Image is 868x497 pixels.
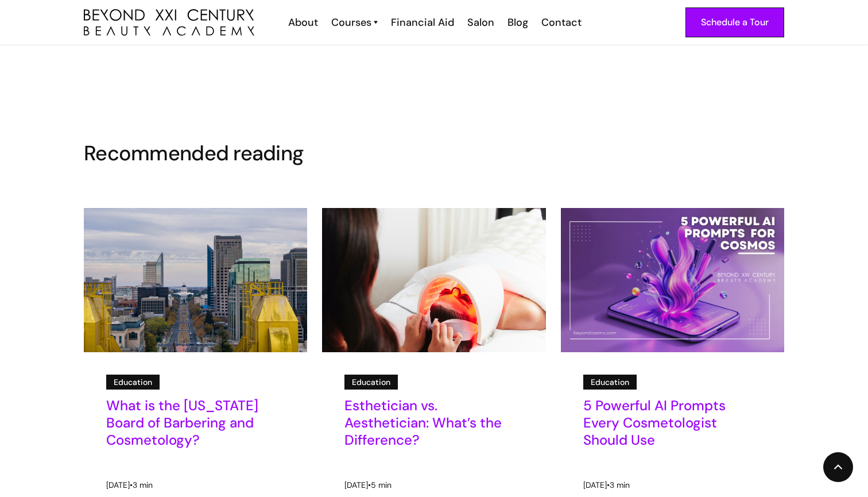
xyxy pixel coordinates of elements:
a: home [84,9,254,36]
a: Blog [500,15,534,30]
div: 3 min [133,479,153,491]
a: Schedule a Tour [685,7,784,37]
img: AI for cosmetologists [561,208,784,353]
div: Financial Aid [391,15,454,30]
a: Courses [331,15,378,30]
div: 5 min [371,479,392,491]
a: Education [106,375,160,390]
img: Sacramento city skyline with state capital building [84,208,307,352]
a: Esthetician vs. Aesthetician: What’s the Difference? [344,397,523,456]
div: About [288,15,318,30]
div: Education [114,376,152,388]
div: 3 min [610,479,630,491]
div: Education [591,376,629,388]
a: Education [344,375,398,390]
h5: Esthetician vs. Aesthetician: What’s the Difference? [344,397,523,449]
img: beyond 21st century beauty academy logo [84,9,254,36]
div: • [130,479,133,491]
a: What is the [US_STATE] Board of Barbering and Cosmetology? [106,397,285,456]
h3: Recommended reading [84,142,784,164]
div: Contact [541,15,582,30]
div: Courses [331,15,371,30]
div: [DATE] [106,479,130,491]
div: • [368,479,371,491]
div: [DATE] [583,479,607,491]
div: Education [352,376,390,388]
div: Salon [467,15,494,30]
img: esthetician red light therapy [322,208,545,353]
div: [DATE] [344,479,368,491]
div: Schedule a Tour [701,15,769,30]
h5: 5 Powerful AI Prompts Every Cosmetologist Should Use [583,397,762,449]
a: Education [583,375,637,390]
a: Salon [460,15,500,30]
a: Financial Aid [383,15,460,30]
a: 5 Powerful AI Prompts Every Cosmetologist Should Use [583,397,762,456]
a: About [281,15,324,30]
h5: What is the [US_STATE] Board of Barbering and Cosmetology? [106,397,285,449]
a: Contact [534,15,587,30]
div: • [607,479,610,491]
div: Blog [507,15,528,30]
